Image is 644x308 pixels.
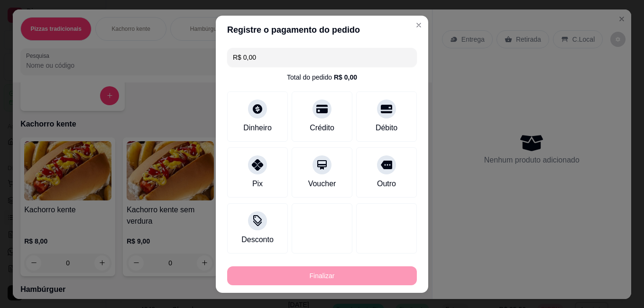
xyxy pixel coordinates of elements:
[411,18,426,33] button: Close
[252,178,263,190] div: Pix
[376,122,397,134] div: Débito
[233,48,411,67] input: Ex.: hambúrguer de cordeiro
[310,122,334,134] div: Crédito
[308,178,336,190] div: Voucher
[377,178,396,190] div: Outro
[334,72,357,82] div: R$ 0,00
[241,234,274,245] div: Desconto
[243,122,272,134] div: Dinheiro
[216,16,428,44] header: Registre o pagamento do pedido
[287,72,357,82] div: Total do pedido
